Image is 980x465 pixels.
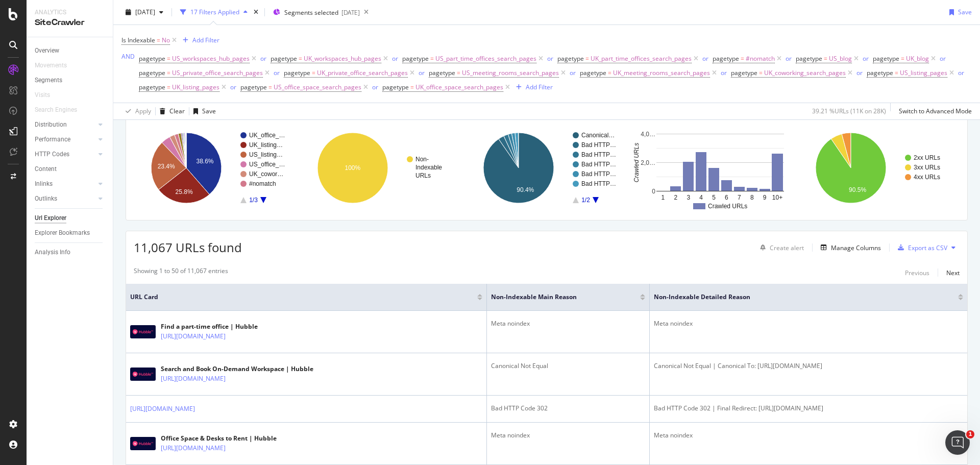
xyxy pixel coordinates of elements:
span: = [741,54,744,63]
a: HTTP Codes [35,149,95,160]
span: = [759,68,763,77]
a: Url Explorer [35,213,106,224]
span: = [268,83,272,91]
text: US_office_… [249,161,285,168]
button: or [958,68,964,78]
text: 1/2 [581,197,590,204]
button: Add Filter [179,34,219,46]
text: Bad HTTP… [581,141,616,149]
div: Visits [35,90,50,101]
span: = [430,54,434,63]
text: UK_cowor… [249,170,283,178]
div: Explorer Bookmarks [35,228,90,238]
div: HTTP Codes [35,149,69,160]
div: A chart. [466,124,626,212]
div: Meta noindex [654,319,963,328]
button: or [570,68,576,78]
span: US_listing_pages [900,66,947,80]
button: 17 Filters Applied [176,4,252,20]
span: = [824,54,827,63]
button: Create alert [756,239,804,256]
div: Manage Columns [831,243,881,252]
text: 2xx URLs [914,154,940,161]
div: AND [121,52,135,61]
div: Outlinks [35,193,57,204]
button: AND [121,52,135,61]
button: or [372,82,378,92]
div: Clear [169,107,185,115]
a: Overview [35,45,106,56]
button: Segments selected[DATE] [269,4,360,20]
button: or [274,68,280,78]
div: [DATE] [341,8,360,17]
div: A chart. [300,124,460,212]
a: [URL][DOMAIN_NAME] [161,443,226,453]
span: UK_coworking_search_pages [764,66,846,80]
span: pagetype [139,68,165,77]
span: UK_workspaces_hub_pages [304,52,381,66]
text: Bad HTTP… [581,180,616,187]
button: or [392,54,398,63]
a: Outlinks [35,193,95,204]
span: #nomatch [746,52,775,66]
div: Office Space & Desks to Rent | Hubble [161,434,277,443]
div: Meta noindex [491,319,645,328]
button: [DATE] [121,4,167,20]
span: US_part_time_offices_search_pages [435,52,536,66]
text: 0 [652,188,655,195]
div: Analysis Info [35,247,70,258]
span: = [312,68,315,77]
div: A chart. [632,124,792,212]
div: Canonical Not Equal | Canonical To: [URL][DOMAIN_NAME] [654,361,963,371]
span: US_private_office_search_pages [172,66,263,80]
text: Canonical… [581,132,615,139]
span: = [410,83,414,91]
div: Apply [135,107,151,115]
span: = [608,68,611,77]
button: Save [189,103,216,119]
div: Meta noindex [654,431,963,440]
text: US_listing… [249,151,283,158]
a: Analysis Info [35,247,106,258]
div: Previous [905,268,929,277]
span: UK_office_space_search_pages [415,80,503,94]
text: 1/3 [249,197,258,204]
text: Crawled URLs [633,143,640,182]
text: Indexable [415,164,442,171]
div: Bad HTTP Code 302 [491,404,645,413]
div: Switch to Advanced Mode [899,107,972,115]
span: pagetype [873,54,899,63]
span: = [457,68,460,77]
span: US_blog [829,52,852,66]
text: 90.4% [517,186,534,193]
span: 11,067 URLs found [134,239,242,256]
span: = [901,54,904,63]
text: 4xx URLs [914,174,940,181]
div: Url Explorer [35,213,66,224]
span: pagetype [557,54,584,63]
button: or [260,54,266,63]
div: or [419,68,425,77]
div: or [702,54,708,63]
a: Visits [35,90,60,101]
text: 23.4% [158,163,175,170]
span: pagetype [139,83,165,91]
span: UK_part_time_offices_search_pages [591,52,692,66]
span: = [167,68,170,77]
div: Overview [35,45,59,56]
div: or [786,54,792,63]
div: Bad HTTP Code 302 | Final Redirect: [URL][DOMAIN_NAME] [654,404,963,413]
div: A chart. [134,124,293,212]
div: or [230,83,236,91]
a: Inlinks [35,179,95,189]
button: or [786,54,792,63]
a: Movements [35,60,77,71]
div: Canonical Not Equal [491,361,645,371]
span: Is Indexable [121,36,155,44]
span: US_workspaces_hub_pages [172,52,250,66]
text: 25.8% [176,188,193,195]
span: pagetype [429,68,455,77]
text: 8 [750,194,754,201]
button: or [419,68,425,78]
a: Content [35,164,106,175]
